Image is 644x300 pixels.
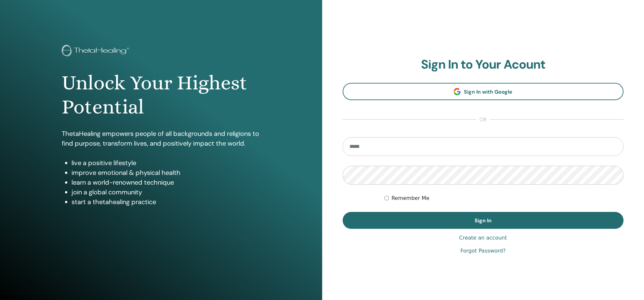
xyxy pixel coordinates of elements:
[460,247,506,255] a: Forgot Password?
[459,234,507,242] a: Create an account
[72,158,260,168] li: live a positive lifestyle
[343,83,624,100] a: Sign In with Google
[464,88,512,95] span: Sign In with Google
[343,212,624,229] button: Sign In
[72,187,260,197] li: join a global community
[62,71,260,119] h1: Unlock Your Highest Potential
[476,116,490,124] span: or
[343,57,624,72] h2: Sign In to Your Acount
[72,197,260,207] li: start a thetahealing practice
[62,129,260,148] p: ThetaHealing empowers people of all backgrounds and religions to find purpose, transform lives, a...
[72,168,260,177] li: improve emotional & physical health
[391,194,429,202] label: Remember Me
[72,177,260,187] li: learn a world-renowned technique
[475,217,492,224] span: Sign In
[385,194,624,202] div: Keep me authenticated indefinitely or until I manually logout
